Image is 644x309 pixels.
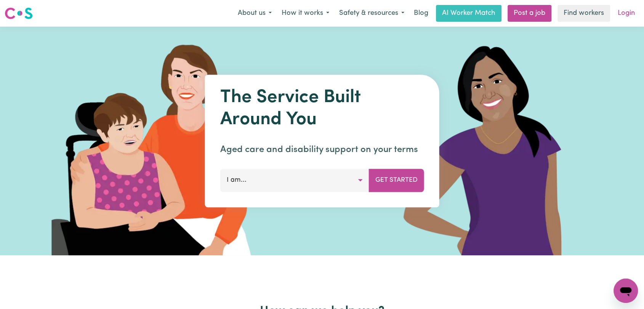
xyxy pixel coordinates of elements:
iframe: Button to launch messaging window [614,279,638,303]
a: Careseekers logo [5,5,33,22]
button: About us [233,5,277,21]
button: Safety & resources [334,5,409,21]
button: How it works [277,5,334,21]
a: Login [613,5,639,22]
button: I am... [220,169,369,192]
button: Get Started [369,169,424,192]
img: Careseekers logo [5,6,33,20]
h1: The Service Built Around You [220,87,424,131]
a: Blog [409,5,433,22]
p: Aged care and disability support on your terms [220,143,424,157]
a: AI Worker Match [436,5,501,22]
a: Post a job [508,5,551,22]
a: Find workers [557,5,610,22]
